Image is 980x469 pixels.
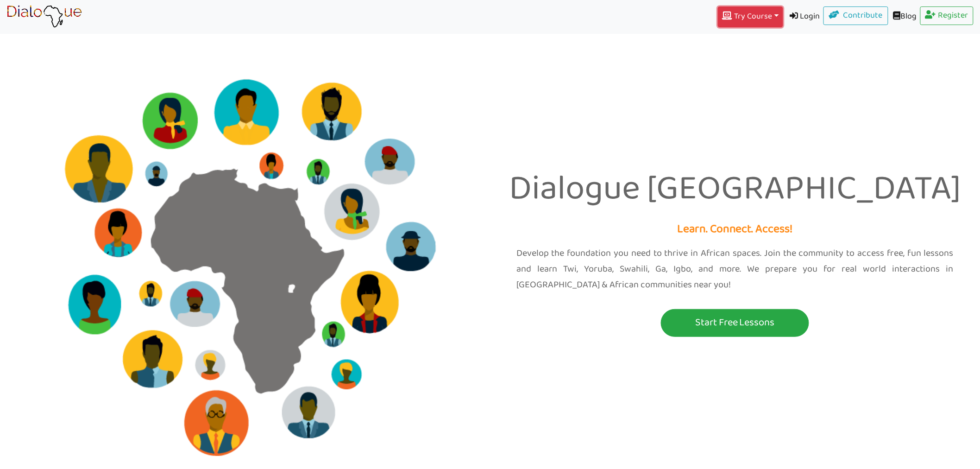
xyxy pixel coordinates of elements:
img: learn African language platform app [6,5,82,28]
button: Try Course [718,6,783,27]
p: Start Free Lessons [663,314,807,331]
p: Learn. Connect. Access! [497,220,973,240]
a: Blog [888,6,920,27]
button: Start Free Lessons [661,309,809,337]
p: Dialogue [GEOGRAPHIC_DATA] [497,160,973,220]
a: Contribute [823,6,888,25]
a: Login [783,6,824,27]
a: Start Free Lessons [497,309,973,337]
a: Register [920,6,974,25]
p: Develop the foundation you need to thrive in African spaces. Join the community to access free, f... [516,246,954,293]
